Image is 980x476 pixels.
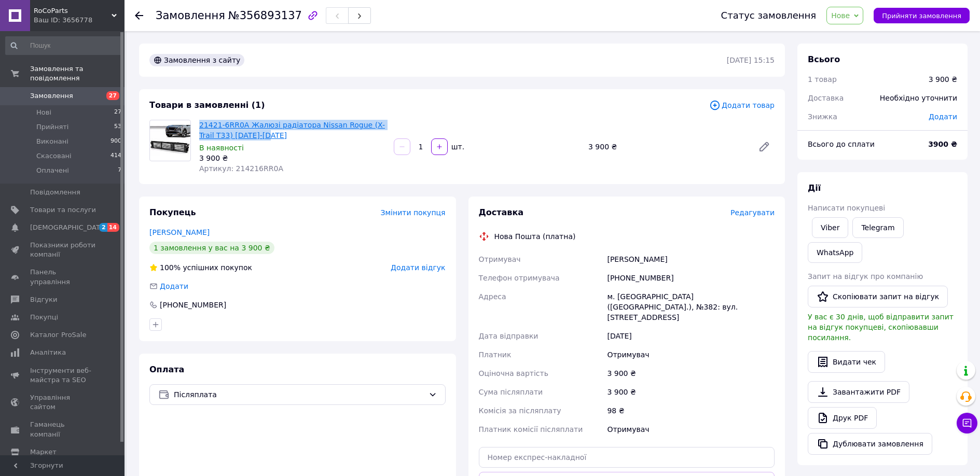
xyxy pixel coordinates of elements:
input: Номер експрес-накладної [479,447,775,468]
span: Дата відправки [479,332,539,340]
button: Чат з покупцем [957,413,977,433]
span: Додати відгук [391,263,445,272]
span: Гаманець компанії [30,420,96,439]
div: 1 замовлення у вас на 3 900 ₴ [149,242,274,254]
div: Отримувач [605,420,777,439]
span: В наявності [199,144,244,152]
span: Нові [36,108,51,117]
span: 414 [111,151,121,161]
span: Додати [160,282,188,290]
span: Замовлення [156,9,225,22]
span: Платник комісії післяплати [479,425,583,433]
span: Редагувати [730,208,775,217]
span: Комісія за післяплату [479,407,561,415]
button: Прийняти замовлення [874,8,970,23]
div: [PHONE_NUMBER] [159,300,227,310]
span: Показники роботи компанії [30,241,96,259]
a: WhatsApp [808,242,862,263]
span: 27 [106,91,119,100]
span: Прийняті [36,122,68,132]
span: 900 [111,137,121,146]
a: Друк PDF [808,407,877,429]
span: Знижка [808,113,837,121]
input: Пошук [5,36,122,55]
span: 100% [160,263,181,272]
div: Отримувач [605,345,777,364]
div: [DATE] [605,327,777,345]
span: Оплачені [36,166,69,175]
div: 3 900 ₴ [199,153,385,163]
span: 1 товар [808,75,837,83]
div: Замовлення з сайту [149,54,244,66]
div: 98 ₴ [605,401,777,420]
span: Всього [808,54,840,64]
span: 14 [107,223,119,232]
span: Виконані [36,137,68,146]
a: [PERSON_NAME] [149,228,210,236]
button: Скопіювати запит на відгук [808,286,948,307]
span: Запит на відгук про компанію [808,272,923,281]
span: Повідомлення [30,188,80,197]
a: 21421-6RR0A Жалюзі радіатора Nissan Rogue (X-Trail T33) [DATE]-[DATE] [199,121,385,139]
span: Покупець [149,207,196,217]
span: [DEMOGRAPHIC_DATA] [30,223,107,232]
div: Необхідно уточнити [874,87,963,109]
span: Сума післяплати [479,388,543,396]
div: [PHONE_NUMBER] [605,269,777,287]
div: 3 900 ₴ [584,139,750,154]
div: м. [GEOGRAPHIC_DATA] ([GEOGRAPHIC_DATA].), №382: вул. [STREET_ADDRESS] [605,287,777,327]
button: Видати чек [808,351,885,373]
span: Відгуки [30,295,57,304]
span: 2 [99,223,107,232]
span: У вас є 30 днів, щоб відправити запит на відгук покупцеві, скопіювавши посилання. [808,313,954,342]
span: 7 [118,166,121,175]
span: №356893137 [228,9,302,22]
span: Замовлення [30,91,73,101]
div: Ваш ID: 3656778 [34,16,125,25]
span: Отримувач [479,255,521,263]
div: 3 900 ₴ [605,364,777,383]
span: Інструменти веб-майстра та SEO [30,366,96,385]
span: Післяплата [174,389,424,400]
span: Панель управління [30,268,96,286]
span: Товари та послуги [30,205,96,215]
span: Доставка [479,207,524,217]
img: 21421-6RR0A Жалюзі радіатора Nissan Rogue (X-Trail T33) 2021-2024 [150,125,190,156]
b: 3900 ₴ [928,140,957,148]
span: Дії [808,183,821,193]
span: Оціночна вартість [479,369,548,377]
a: Редагувати [754,136,775,157]
div: Нова Пошта (платна) [492,231,578,242]
span: Всього до сплати [808,140,875,148]
span: Платник [479,351,512,359]
span: Артикул: 214216RR0A [199,164,283,173]
div: 3 900 ₴ [605,383,777,401]
span: Написати покупцеві [808,204,885,212]
span: Нове [831,11,850,20]
span: Доставка [808,94,844,102]
span: 27 [114,108,121,117]
span: Каталог ProSale [30,330,86,340]
span: Додати [929,113,957,121]
span: Адреса [479,292,506,301]
button: Дублювати замовлення [808,433,932,455]
span: Змінити покупця [381,208,446,217]
div: Повернутися назад [135,10,143,21]
div: шт. [449,142,465,152]
div: 3 900 ₴ [929,74,957,85]
span: RoCoParts [34,6,112,16]
span: Прийняти замовлення [882,12,961,20]
div: успішних покупок [149,262,252,273]
time: [DATE] 15:15 [727,56,775,64]
span: Телефон отримувача [479,274,560,282]
span: Покупці [30,313,58,322]
a: Telegram [852,217,903,238]
a: Viber [812,217,848,238]
span: Маркет [30,447,57,457]
span: Аналітика [30,348,66,357]
span: Оплата [149,365,184,374]
span: Замовлення та повідомлення [30,64,125,83]
div: [PERSON_NAME] [605,250,777,269]
span: Додати товар [709,100,775,111]
div: Статус замовлення [721,10,817,21]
